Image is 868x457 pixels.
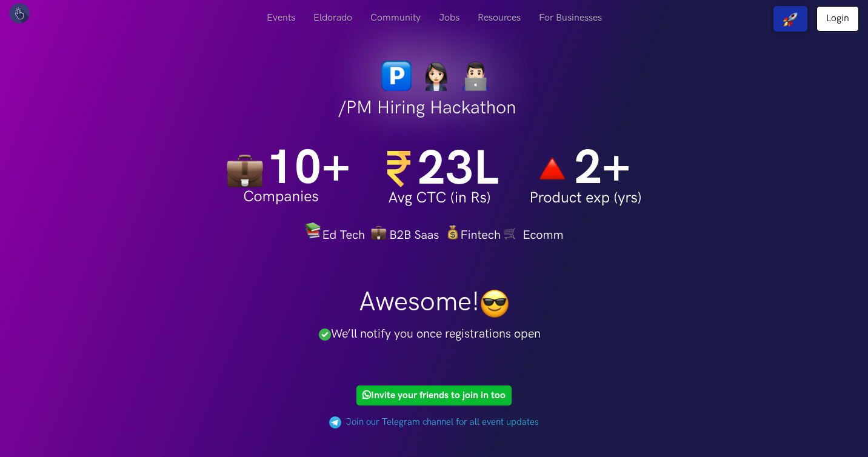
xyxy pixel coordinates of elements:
a: Events [258,6,304,30]
a: Jobs [430,6,469,30]
a: Join our Telegram channel for all event updates [346,416,539,427]
img: rocket [783,12,798,27]
a: Community [361,6,430,30]
img: greentick.png [319,329,331,341]
h1: Awesome! [292,285,576,319]
img: UXHack logo [9,3,30,24]
p: We’ll notify you once registrations open [292,325,567,343]
a: Login [816,6,859,32]
a: Eldorado [304,6,361,30]
a: Resources [469,6,530,30]
a: For Businesses [530,6,611,30]
img: palette [329,416,341,429]
a: Invite your friends to join in too [356,385,512,405]
img: smiley_sunglasses.png [479,289,510,319]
